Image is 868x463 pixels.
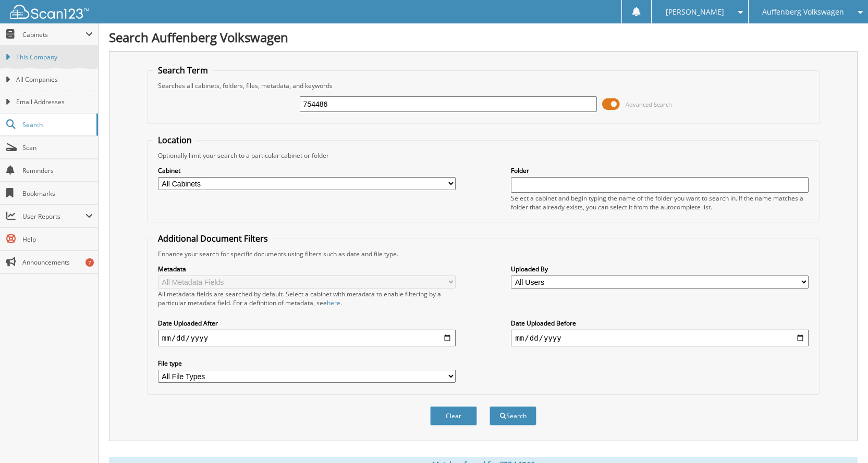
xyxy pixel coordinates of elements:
legend: Additional Document Filters [153,233,273,244]
label: File type [158,359,456,368]
span: All Companies [16,75,93,84]
input: end [511,330,809,346]
span: Help [22,235,93,244]
label: Date Uploaded Before [511,319,809,328]
span: Reminders [22,166,93,175]
span: Advanced Search [626,101,672,108]
label: Date Uploaded After [158,319,456,328]
button: Clear [430,406,477,426]
legend: Location [153,134,197,146]
label: Uploaded By [511,265,809,273]
img: scan123-logo-white.svg [10,5,89,19]
div: Enhance your search for specific documents using filters such as date and file type. [153,249,814,258]
legend: Search Term [153,65,213,76]
span: Bookmarks [22,189,93,198]
a: here [327,298,340,307]
div: Searches all cabinets, folders, files, metadata, and keywords [153,81,814,90]
span: [PERSON_NAME] [666,9,724,15]
label: Folder [511,166,809,175]
label: Metadata [158,265,456,273]
div: 7 [85,258,94,267]
div: All metadata fields are searched by default. Select a cabinet with metadata to enable filtering b... [158,290,456,307]
span: Email Addresses [16,97,93,107]
div: Optionally limit your search to a particular cabinet or folder [153,151,814,160]
span: Scan [22,143,93,152]
input: start [158,330,456,346]
span: Search [22,120,91,129]
div: Select a cabinet and begin typing the name of the folder you want to search in. If the name match... [511,194,809,211]
span: Announcements [22,258,93,267]
span: User Reports [22,212,85,221]
button: Search [490,406,536,426]
span: Cabinets [22,30,85,39]
label: Cabinet [158,166,456,175]
span: This Company [16,53,93,62]
h1: Search Auffenberg Volkswagen [109,29,858,46]
span: Auffenberg Volkswagen [762,9,844,15]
